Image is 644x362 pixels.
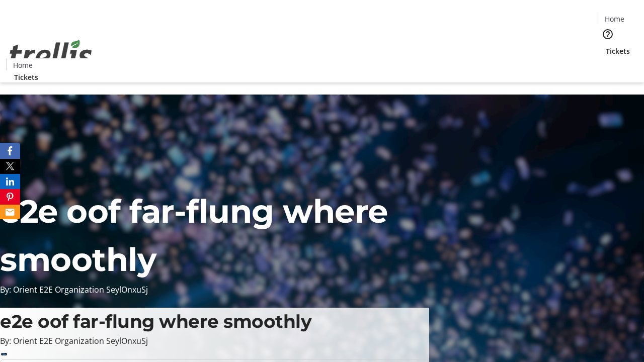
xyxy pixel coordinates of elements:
[6,72,46,82] a: Tickets
[14,72,38,82] span: Tickets
[605,14,624,24] span: Home
[598,46,638,56] a: Tickets
[598,24,618,44] button: Help
[598,56,618,76] button: Cart
[7,60,39,70] a: Home
[13,60,33,70] span: Home
[6,29,96,79] img: Orient E2E Organization SeylOnxuSj's Logo
[606,46,630,56] span: Tickets
[598,14,630,24] a: Home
